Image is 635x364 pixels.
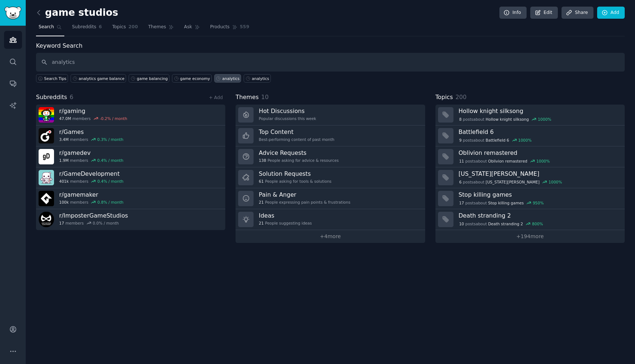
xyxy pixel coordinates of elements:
[59,149,123,157] h3: r/ gamedev
[259,137,334,142] div: Best-performing content of past month
[59,179,123,184] div: members
[259,200,263,205] span: 21
[252,76,269,81] div: analytics
[499,7,527,19] a: Info
[129,74,169,83] a: game balancing
[93,221,119,226] div: 0.0 % / month
[59,212,128,219] h3: r/ ImposterGameStudios
[59,200,123,205] div: members
[459,191,620,199] h3: Stop killing games
[259,221,263,226] span: 21
[59,158,69,163] span: 1.9M
[486,138,509,143] span: Battlefield 6
[112,24,126,30] span: Topics
[36,125,225,146] a: r/Games3.4Mmembers0.3% / month
[236,188,425,209] a: Pain & Anger21People expressing pain points & frustrations
[455,94,466,101] span: 200
[39,191,54,206] img: gamemaker
[36,167,225,188] a: r/GameDevelopment401kmembers0.4% / month
[533,200,544,205] div: 950 %
[435,105,625,125] a: Hollow knight silksong8postsaboutHollow knight silksong1000%
[236,230,425,243] a: +4more
[36,188,225,209] a: r/gamemaker100kmembers0.8% / month
[486,179,540,185] span: [US_STATE][PERSON_NAME]
[459,212,620,219] h3: Death stranding 2
[39,24,54,30] span: Search
[208,21,252,36] a: Products559
[530,7,558,19] a: Edit
[261,94,269,101] span: 10
[59,200,69,205] span: 100k
[459,116,552,123] div: post s about
[488,200,524,205] span: Stop killing games
[39,212,54,227] img: ImposterGameStudios
[184,24,192,30] span: Ask
[459,179,462,185] span: 6
[518,138,532,143] div: 1000 %
[180,76,210,81] div: game economy
[148,24,166,30] span: Themes
[435,167,625,188] a: [US_STATE][PERSON_NAME]6postsabout[US_STATE][PERSON_NAME]1000%
[209,95,223,100] a: + Add
[435,93,453,102] span: Topics
[459,149,620,157] h3: Oblivion remastered
[488,159,527,164] span: Oblivion remastered
[597,7,625,19] a: Add
[36,53,625,72] input: Keyword search in audience
[59,158,123,163] div: members
[459,158,550,164] div: post s about
[129,24,138,30] span: 200
[59,128,123,136] h3: r/ Games
[236,209,425,230] a: Ideas21People suggesting ideas
[182,21,202,36] a: Ask
[259,128,334,136] h3: Top Content
[435,209,625,230] a: Death stranding 210postsaboutDeath stranding 2800%
[59,179,69,184] span: 401k
[39,107,54,123] img: gaming
[236,125,425,146] a: Top ContentBest-performing content of past month
[459,179,563,185] div: post s about
[459,138,462,143] span: 9
[236,105,425,125] a: Hot DiscussionsPopular discussions this week
[459,221,544,227] div: post s about
[435,188,625,209] a: Stop killing games17postsaboutStop killing games950%
[59,191,123,199] h3: r/ gamemaker
[259,179,331,184] div: People asking for tools & solutions
[537,159,550,164] div: 1000 %
[39,149,54,164] img: gamedev
[259,212,312,219] h3: Ideas
[172,74,212,83] a: game economy
[214,74,241,83] a: analytics
[72,24,96,30] span: Subreddits
[36,146,225,167] a: r/gamedev1.9Mmembers0.4% / month
[488,221,523,226] span: Death stranding 2
[459,170,620,178] h3: [US_STATE][PERSON_NAME]
[222,76,240,81] div: analytics
[59,137,69,142] span: 3.4M
[110,21,140,36] a: Topics200
[259,200,350,205] div: People expressing pain points & frustrations
[259,107,316,115] h3: Hot Discussions
[97,158,123,163] div: 0.4 % / month
[59,137,123,142] div: members
[244,74,270,83] a: analytics
[36,7,118,19] h2: game studios
[36,93,67,102] span: Subreddits
[71,74,126,83] a: analytics game balance
[459,221,464,226] span: 10
[259,191,350,199] h3: Pain & Anger
[137,76,168,81] div: game balancing
[236,146,425,167] a: Advice Requests138People asking for advice & resources
[236,167,425,188] a: Solution Requests61People asking for tools & solutions
[79,76,125,81] div: analytics game balance
[459,128,620,136] h3: Battlefield 6
[210,24,230,30] span: Products
[435,146,625,167] a: Oblivion remastered11postsaboutOblivion remastered1000%
[459,137,532,143] div: post s about
[236,93,259,102] span: Themes
[36,105,225,125] a: r/gaming47.0Mmembers-0.2% / month
[259,158,338,163] div: People asking for advice & resources
[36,42,82,49] label: Keyword Search
[70,94,73,101] span: 6
[36,209,225,230] a: r/ImposterGameStudios17members0.0% / month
